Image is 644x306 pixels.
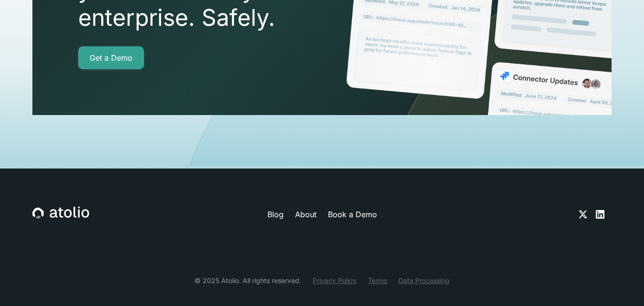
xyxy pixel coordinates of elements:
[368,275,387,285] a: Terms
[78,46,144,69] a: Get a Demo
[295,209,317,220] a: About
[267,209,284,220] a: Blog
[194,275,301,285] div: © 2025 Atolio. All rights reserved.
[328,209,377,220] a: Book a Demo
[399,275,450,285] a: Data Processing
[596,260,644,306] iframe: Chat Widget
[313,275,357,285] a: Privacy Policy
